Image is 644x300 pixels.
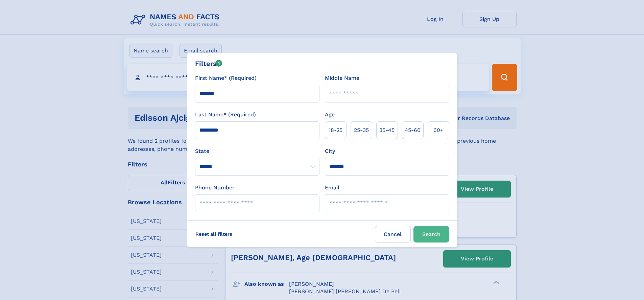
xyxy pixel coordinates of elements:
[433,126,444,134] span: 60+
[191,226,237,242] label: Reset all filters
[405,126,421,134] span: 45‑60
[325,147,335,155] label: City
[195,59,222,69] div: Filters
[413,226,449,243] button: Search
[195,147,319,155] label: State
[375,226,411,243] label: Cancel
[354,126,369,134] span: 25‑35
[329,126,342,134] span: 18‑25
[379,126,395,134] span: 35‑45
[325,111,335,119] label: Age
[195,74,257,82] label: First Name* (Required)
[195,111,256,119] label: Last Name* (Required)
[325,74,359,82] label: Middle Name
[325,184,339,192] label: Email
[195,184,235,192] label: Phone Number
